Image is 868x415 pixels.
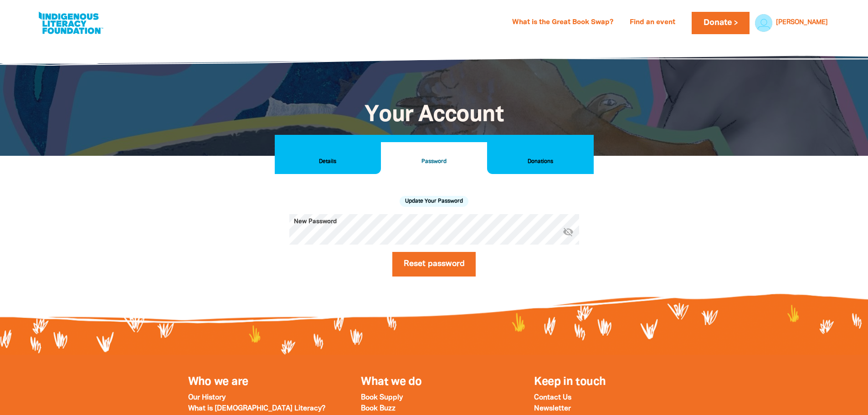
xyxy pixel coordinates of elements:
[494,157,586,167] h2: Donations
[507,15,619,30] a: What is the Great Book Swap?
[534,405,571,412] a: Newsletter
[534,395,571,401] a: Contact Us
[365,105,503,126] span: Your Account
[563,226,574,237] i: Hide password
[361,377,421,387] a: What we do
[188,395,226,401] a: Our History
[361,405,395,412] a: Book Buzz
[776,20,828,26] a: [PERSON_NAME]
[361,395,403,401] a: Book Supply
[692,12,749,34] a: Donate
[275,142,381,174] button: Details
[624,15,681,30] a: Find an event
[392,252,476,277] button: Reset password
[381,142,487,174] button: Password
[188,377,248,387] a: Who we are
[388,157,480,167] h2: Password
[282,157,374,167] h2: Details
[188,405,325,412] a: What is [DEMOGRAPHIC_DATA] Literacy?
[563,226,574,239] button: visibility_off
[534,377,606,387] span: Keep in touch
[487,142,593,174] button: Donations
[400,196,468,207] h2: Update Your Password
